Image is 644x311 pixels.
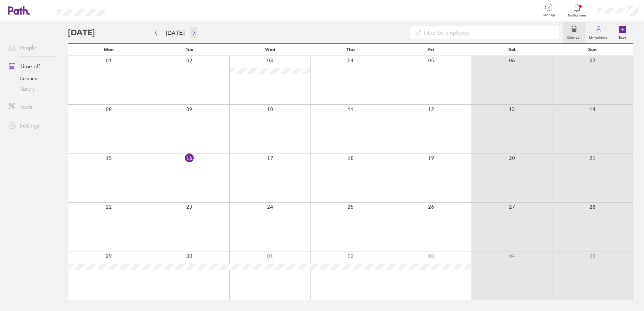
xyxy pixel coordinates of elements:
[346,47,355,52] span: Thu
[3,100,57,113] a: Tools
[508,47,516,52] span: Sat
[265,47,275,52] span: Wed
[585,22,612,43] a: My holidays
[585,34,612,40] label: My holidays
[428,47,434,52] span: Fri
[563,22,585,43] a: Calendar
[615,34,631,40] label: Book
[538,13,560,17] span: Get help
[567,3,588,18] a: Notifications
[3,119,57,132] a: Settings
[567,13,588,18] span: Notifications
[588,47,597,52] span: Sun
[3,60,57,73] a: Time off
[186,47,193,52] span: Tue
[3,41,57,54] a: People
[3,73,57,84] a: Calendar
[421,26,555,39] input: Filter by employee
[160,27,190,38] button: [DATE]
[612,22,633,43] a: Book
[104,47,114,52] span: Mon
[3,84,57,95] a: History
[563,34,585,40] label: Calendar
